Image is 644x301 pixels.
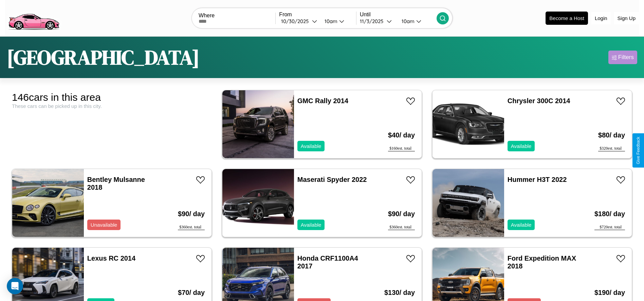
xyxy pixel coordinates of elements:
[388,125,415,146] h3: $ 40 / day
[297,97,348,105] a: GMC Rally 2014
[508,97,570,105] a: Chrysler 300C 2014
[591,12,611,24] button: Login
[319,18,356,25] button: 10am
[199,13,275,19] label: Where
[388,203,415,225] h3: $ 90 / day
[508,176,567,183] a: Hummer H3T 2022
[321,18,339,24] div: 10am
[297,176,367,183] a: Maserati Spyder 2022
[511,220,532,229] p: Available
[279,12,356,18] label: From
[508,255,576,270] a: Ford Expedition MAX 2018
[618,54,634,61] div: Filters
[12,103,212,109] div: These cars can be picked up in this city.
[281,18,312,24] div: 10 / 30 / 2025
[7,278,23,294] div: Open Intercom Messenger
[511,142,532,151] p: Available
[608,51,637,64] button: Filters
[91,220,117,229] p: Unavailable
[388,225,415,230] div: $ 360 est. total
[398,18,416,24] div: 10am
[546,12,588,25] button: Become a Host
[594,225,625,230] div: $ 720 est. total
[12,92,212,103] div: 146 cars in this area
[614,12,639,24] button: Sign Up
[7,43,200,71] h1: [GEOGRAPHIC_DATA]
[598,125,625,146] h3: $ 80 / day
[178,203,205,225] h3: $ 90 / day
[5,3,62,32] img: logo
[360,12,437,18] label: Until
[297,255,358,270] a: Honda CRF1100A4 2017
[388,146,415,151] div: $ 160 est. total
[598,146,625,151] div: $ 320 est. total
[178,225,205,230] div: $ 360 est. total
[87,255,135,262] a: Lexus RC 2014
[594,203,625,225] h3: $ 180 / day
[87,176,145,191] a: Bentley Mulsanne 2018
[279,18,319,25] button: 10/30/2025
[301,142,321,151] p: Available
[301,220,321,229] p: Available
[636,137,641,164] div: Give Feedback
[360,18,387,24] div: 11 / 3 / 2025
[396,18,437,25] button: 10am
